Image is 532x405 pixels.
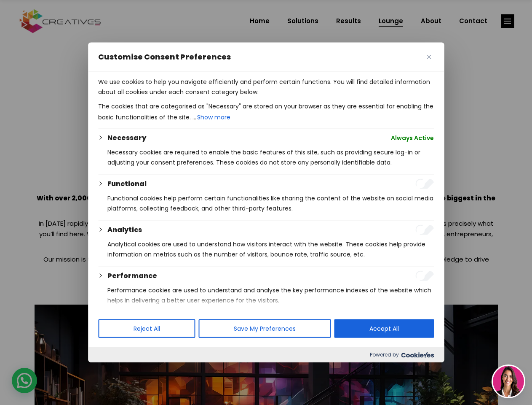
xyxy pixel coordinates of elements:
button: Analytics [107,225,142,235]
button: Show more [196,111,231,123]
div: Powered by [88,347,444,362]
p: Analytical cookies are used to understand how visitors interact with the website. These cookies h... [107,239,434,259]
p: The cookies that are categorised as "Necessary" are stored on your browser as they are essential ... [98,101,434,123]
button: Accept All [334,319,434,338]
button: Necessary [107,133,146,143]
input: Enable Analytics [415,225,434,235]
p: We use cookies to help you navigate efficiently and perform certain functions. You will find deta... [98,77,434,97]
button: Reject All [98,319,195,338]
span: Always Active [391,133,434,143]
input: Enable Functional [415,179,434,189]
span: Customise Consent Preferences [98,52,231,62]
button: Performance [107,271,157,281]
p: Functional cookies help perform certain functionalities like sharing the content of the website o... [107,193,434,213]
button: Close [424,52,434,62]
img: Close [427,55,431,59]
div: Customise Consent Preferences [88,43,444,362]
p: Performance cookies are used to understand and analyse the key performance indexes of the website... [107,285,434,305]
img: Cookieyes logo [401,352,434,358]
p: Necessary cookies are required to enable the basic features of this site, such as providing secur... [107,147,434,167]
img: agent [493,366,524,397]
input: Enable Performance [415,271,434,281]
button: Functional [107,179,147,189]
button: Save My Preferences [198,319,331,338]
